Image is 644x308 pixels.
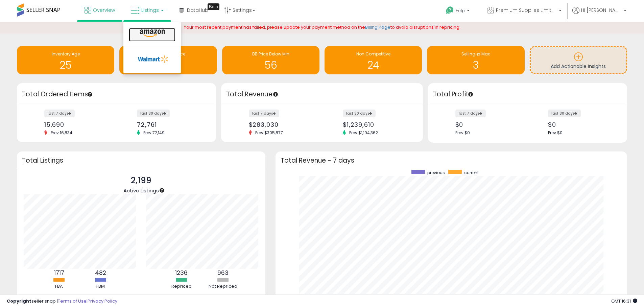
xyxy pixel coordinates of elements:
span: Add Actionable Insights [551,63,606,70]
h3: Total Revenue [226,90,418,99]
strong: Copyright [7,298,31,304]
span: 2025-09-7 16:31 GMT [611,298,637,304]
span: Your most recent payment has failed, please update your payment method on the to avoid disruption... [184,24,460,30]
span: Non Competitive [356,51,390,57]
span: Hi [PERSON_NAME] [581,7,622,14]
a: Selling @ Max 3 [427,46,524,74]
div: $283,030 [249,121,317,128]
b: 1717 [54,269,64,277]
span: Overview [93,7,115,14]
a: Inventory Age 25 [17,46,114,74]
div: FBM [80,283,121,290]
label: last 7 days [455,110,486,117]
h3: Total Ordered Items [22,90,211,99]
a: Terms of Use [58,298,87,304]
span: DataHub [187,7,208,14]
a: Help [440,1,476,22]
label: last 7 days [44,110,75,117]
div: seller snap | | [7,298,117,305]
div: Repriced [161,283,202,290]
div: Not Repriced [203,283,243,290]
label: last 30 days [548,110,581,117]
span: Prev: $305,877 [252,130,286,136]
span: Selling @ Max [461,51,490,57]
div: Tooltip anchor [87,91,93,97]
div: $0 [455,121,523,128]
span: Prev: $1,194,362 [346,130,381,136]
h1: 25 [20,60,111,71]
div: Tooltip anchor [208,3,219,10]
span: Needs to Reprice [151,51,185,57]
span: Prev: 72,149 [140,130,168,136]
h1: 24 [328,60,419,71]
a: Non Competitive 24 [325,46,422,74]
div: FBA [39,283,79,290]
i: Get Help [446,6,454,15]
label: last 7 days [249,110,279,117]
h1: 3400 [123,60,213,71]
a: Needs to Reprice 3400 [119,46,217,74]
span: Prev: $0 [455,130,470,136]
div: $0 [548,121,615,128]
b: 963 [217,269,229,277]
span: Active Listings [123,187,159,194]
div: 15,690 [44,121,112,128]
h3: Total Profit [433,90,622,99]
div: Tooltip anchor [272,91,279,97]
a: BB Price Below Min 56 [222,46,319,74]
a: Billing Page [365,24,390,30]
label: last 30 days [137,110,170,117]
div: 72,761 [137,121,204,128]
p: 2,199 [123,174,159,187]
div: Tooltip anchor [159,187,165,193]
span: Help [456,8,465,14]
span: BB Price Below Min [252,51,289,57]
span: Listings [141,7,159,14]
b: 1236 [175,269,188,277]
a: Hi [PERSON_NAME] [572,7,626,22]
div: Tooltip anchor [468,91,474,97]
span: Inventory Age [52,51,80,57]
a: Privacy Policy [88,298,117,304]
span: Premium Supplies Limited [496,7,557,14]
div: $1,239,610 [343,121,411,128]
b: 482 [95,269,106,277]
h1: 56 [225,60,316,71]
span: previous [427,170,445,175]
h3: Total Revenue - 7 days [281,158,622,163]
h1: 3 [430,60,521,71]
span: Prev: $0 [548,130,563,136]
a: Add Actionable Insights [531,47,626,73]
span: Prev: 16,834 [47,130,76,136]
label: last 30 days [343,110,376,117]
h3: Total Listings [22,158,260,163]
span: current [464,170,479,175]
